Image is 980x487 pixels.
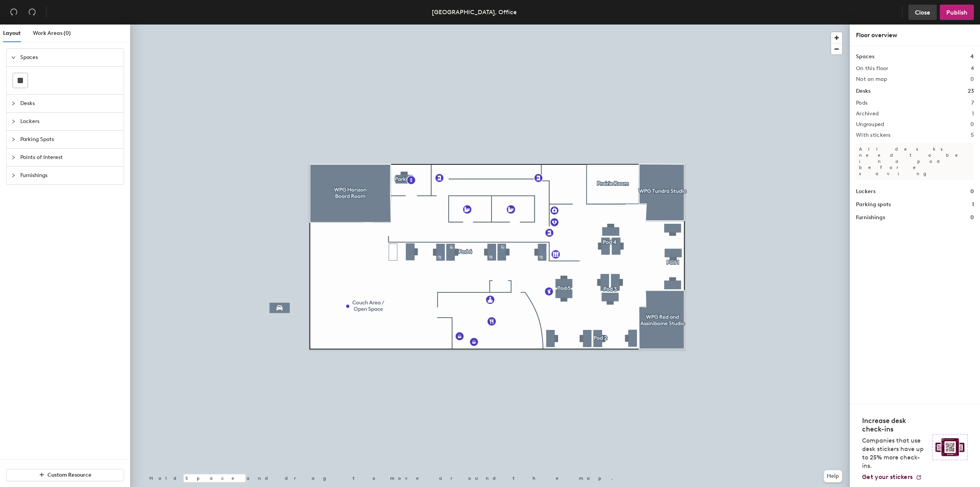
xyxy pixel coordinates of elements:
h2: With stickers [856,132,891,138]
h1: Spaces [856,52,874,61]
h1: 0 [970,213,974,222]
span: Parking Spots [20,131,119,148]
h2: On this floor [856,66,889,72]
h1: Desks [856,87,871,95]
button: Undo (⌘ + Z) [6,5,21,20]
span: collapsed [11,101,16,106]
h2: Not on map [856,76,887,82]
h2: 4 [971,66,974,72]
h1: 1 [972,200,974,209]
h4: Increase desk check-ins [862,416,928,433]
span: Close [915,9,930,16]
span: expanded [11,55,16,60]
h1: Parking spots [856,200,891,209]
h2: Ungrouped [856,121,884,128]
h2: 7 [971,100,974,106]
span: collapsed [11,119,16,124]
h1: Lockers [856,187,875,196]
h1: 4 [970,52,974,61]
button: Redo (⌘ + ⇧ + Z) [24,5,40,20]
span: Lockers [20,113,119,130]
h2: Pods [856,100,867,106]
span: collapsed [11,173,16,178]
p: Companies that use desk stickers have up to 25% more check-ins. [862,436,928,470]
span: Furnishings [20,167,119,184]
h2: 0 [970,76,974,82]
h2: 5 [971,132,974,138]
a: Get your stickers [862,473,922,481]
img: Sticker logo [933,434,968,460]
h2: Archived [856,111,879,117]
button: Custom Resource [6,469,124,481]
h1: 23 [968,87,974,95]
span: Get your stickers [862,473,913,480]
span: Custom Resource [47,472,91,478]
span: collapsed [11,155,16,160]
span: collapsed [11,137,16,142]
div: Floor overview [856,31,974,40]
span: Desks [20,95,119,112]
h2: 0 [970,121,974,128]
h1: 0 [970,187,974,196]
span: Publish [946,9,967,16]
h1: Furnishings [856,213,885,222]
span: Work Areas (0) [33,30,71,36]
p: All desks need to be in a pod before saving [856,143,974,180]
button: Close [908,5,937,20]
span: Spaces [20,49,119,66]
div: [GEOGRAPHIC_DATA], Office [432,7,517,17]
h2: 1 [972,111,974,117]
button: Help [824,470,842,482]
span: Points of Interest [20,149,119,166]
button: Publish [940,5,974,20]
span: Layout [3,30,21,36]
